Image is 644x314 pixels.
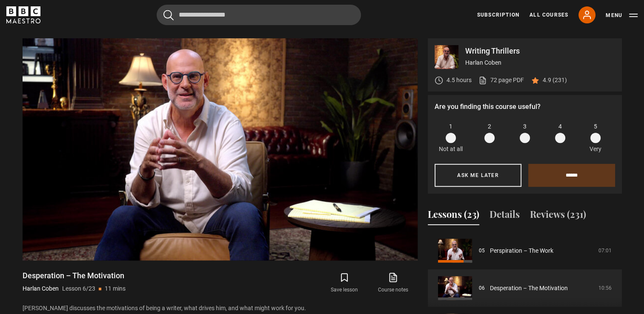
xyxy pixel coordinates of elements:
[23,38,418,260] video-js: Video Player
[6,6,40,23] svg: BBC Maestro
[23,284,59,293] p: Harlan Coben
[594,122,597,131] span: 5
[490,246,553,255] a: Perspiration – The Work
[320,271,369,295] button: Save lesson
[530,11,568,19] a: All Courses
[477,11,519,19] a: Subscription
[465,47,615,55] p: Writing Thrillers
[163,10,174,20] button: Submit the search query
[523,122,527,131] span: 3
[465,58,615,67] p: Harlan Coben
[490,284,568,293] a: Desperation – The Motivation
[489,207,520,225] button: Details
[23,271,126,281] h1: Desperation – The Motivation
[435,102,615,112] p: Are you finding this course useful?
[157,5,361,25] input: Search
[439,145,463,154] p: Not at all
[449,122,452,131] span: 1
[62,284,95,293] p: Lesson 6/23
[543,76,567,85] p: 4.9 (231)
[530,207,586,225] button: Reviews (231)
[606,11,638,20] button: Toggle navigation
[369,271,417,295] a: Course notes
[558,122,562,131] span: 4
[428,207,479,225] button: Lessons (23)
[478,76,524,85] a: 72 page PDF
[23,304,418,313] p: [PERSON_NAME] discusses the motivations of being a writer, what drives him, and what might work f...
[447,76,472,85] p: 4.5 hours
[435,164,521,187] button: Ask me later
[587,145,604,154] p: Very
[105,284,126,293] p: 11 mins
[488,122,491,131] span: 2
